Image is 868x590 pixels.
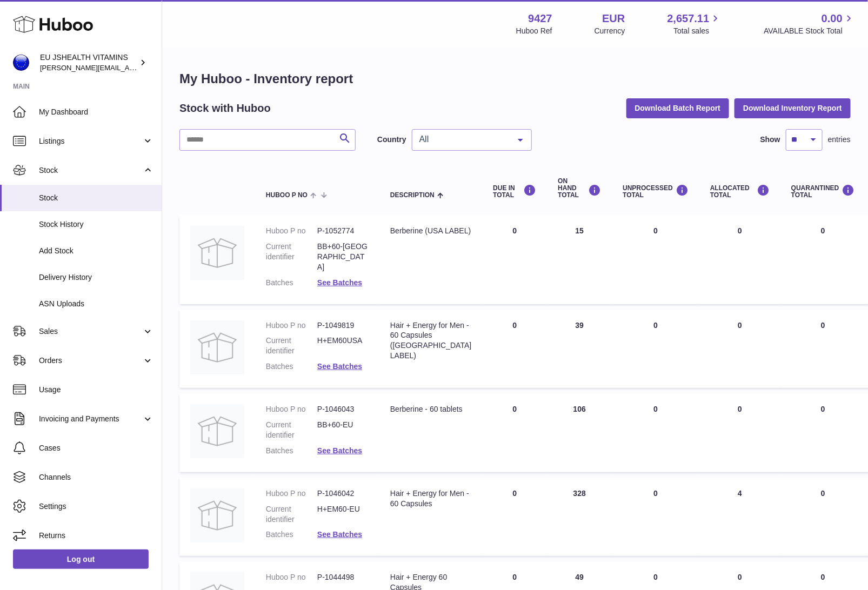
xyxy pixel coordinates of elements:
div: ALLOCATED Total [710,184,770,199]
img: laura@jessicasepel.com [13,55,29,71]
td: 0 [482,393,547,472]
div: Huboo Ref [516,26,552,36]
dt: Current identifier [266,420,317,440]
div: Berberine (USA LABEL) [390,226,471,236]
span: AVAILABLE Stock Total [764,26,855,36]
td: 0 [482,310,547,388]
td: 0 [612,393,699,472]
a: See Batches [317,362,362,371]
img: product image [190,404,244,458]
div: EU JSHEALTH VITAMINS [40,52,137,73]
strong: EUR [602,11,625,26]
dt: Batches [266,361,317,372]
td: 39 [547,310,612,388]
span: Add Stock [39,246,153,256]
span: Stock History [39,219,153,230]
span: Stock [39,193,153,203]
span: Channels [39,472,153,482]
dt: Batches [266,529,317,540]
img: product image [190,488,244,542]
span: Huboo P no [266,192,308,199]
a: See Batches [317,530,362,539]
dd: BB+60-EU [317,420,369,440]
dt: Huboo P no [266,226,317,236]
span: 0 [821,573,825,581]
label: Country [377,135,406,145]
dd: BB+60-[GEOGRAPHIC_DATA] [317,242,369,272]
dd: P-1052774 [317,226,369,236]
span: All [417,134,510,145]
a: 2,657.11 Total sales [667,11,722,36]
dt: Batches [266,278,317,288]
div: ON HAND Total [558,178,601,199]
td: 0 [699,215,780,304]
button: Download Batch Report [626,98,730,118]
div: Berberine - 60 tablets [390,404,471,414]
span: Stock [39,165,142,176]
a: Log out [13,549,149,569]
td: 0 [612,310,699,388]
dd: P-1046042 [317,488,369,499]
h1: My Huboo - Inventory report [179,70,851,88]
span: Listings [39,136,142,146]
span: Orders [39,356,142,366]
td: 0 [699,310,780,388]
span: 0 [821,489,825,498]
span: My Dashboard [39,107,153,117]
dt: Current identifier [266,336,317,356]
strong: 9427 [528,11,552,26]
dd: H+EM60USA [317,336,369,356]
dt: Batches [266,446,317,456]
dt: Current identifier [266,504,317,525]
div: UNPROCESSED Total [623,184,689,199]
div: Hair + Energy for Men - 60 Capsules [390,488,471,509]
dd: P-1044498 [317,572,369,582]
div: QUARANTINED Total [791,184,855,199]
span: Settings [39,501,153,512]
span: Invoicing and Payments [39,414,142,424]
h2: Stock with Huboo [179,101,271,116]
span: Delivery History [39,272,153,283]
span: [PERSON_NAME][EMAIL_ADDRESS][DOMAIN_NAME] [40,63,217,72]
a: 0.00 AVAILABLE Stock Total [764,11,855,36]
button: Download Inventory Report [735,98,851,118]
div: DUE IN TOTAL [493,184,536,199]
span: Cases [39,443,153,453]
div: Currency [595,26,625,36]
dd: H+EM60-EU [317,504,369,525]
span: 0 [821,226,825,235]
span: 2,657.11 [667,11,710,26]
td: 0 [482,215,547,304]
span: entries [828,135,851,145]
td: 0 [699,393,780,472]
dt: Current identifier [266,242,317,272]
dt: Huboo P no [266,320,317,331]
td: 0 [612,478,699,557]
img: product image [190,226,244,280]
td: 0 [612,215,699,304]
dt: Huboo P no [266,572,317,582]
span: 0 [821,405,825,413]
dd: P-1049819 [317,320,369,331]
a: See Batches [317,446,362,455]
span: Returns [39,531,153,541]
label: Show [760,135,780,145]
span: Usage [39,385,153,395]
div: Hair + Energy for Men - 60 Capsules ([GEOGRAPHIC_DATA] LABEL) [390,320,471,361]
dt: Huboo P no [266,404,317,414]
a: See Batches [317,278,362,287]
span: Sales [39,326,142,337]
span: 0.00 [822,11,843,26]
span: 0 [821,321,825,330]
dt: Huboo P no [266,488,317,499]
td: 0 [482,478,547,557]
span: Description [390,192,435,199]
td: 328 [547,478,612,557]
span: Total sales [673,26,722,36]
td: 4 [699,478,780,557]
td: 15 [547,215,612,304]
td: 106 [547,393,612,472]
dd: P-1046043 [317,404,369,414]
img: product image [190,320,244,374]
span: ASN Uploads [39,299,153,309]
